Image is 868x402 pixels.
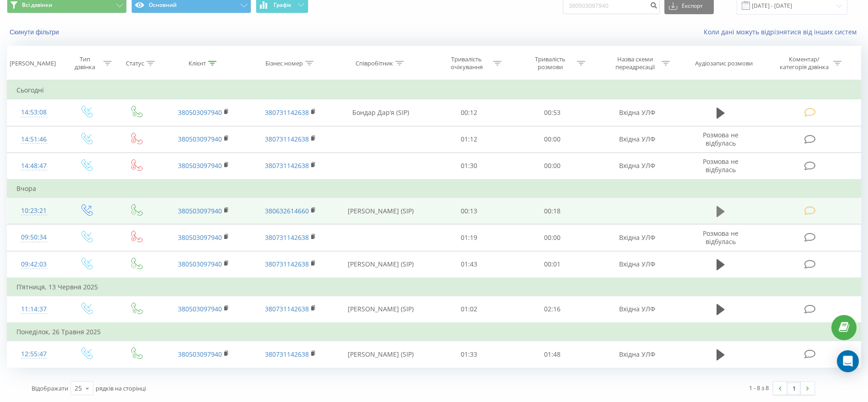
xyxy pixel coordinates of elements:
td: [PERSON_NAME] (SIP) [334,341,427,368]
a: 380503097940 [178,233,222,242]
div: 09:50:34 [16,228,51,246]
td: 00:00 [511,224,594,251]
td: 00:01 [511,251,594,278]
div: 12:55:47 [16,345,51,363]
td: 00:13 [427,198,511,224]
div: Тривалість очікування [442,55,491,71]
a: 380731142638 [265,108,309,117]
a: 380503097940 [178,161,222,170]
td: 00:53 [511,99,594,126]
a: 380503097940 [178,260,222,268]
div: 14:48:47 [16,157,51,175]
a: 380503097940 [178,304,222,313]
div: 1 - 8 з 8 [749,383,769,392]
div: Статус [126,60,144,67]
a: 380731142638 [265,161,309,170]
td: 01:30 [427,152,511,179]
span: Розмова не відбулась [703,157,739,174]
div: 14:53:08 [16,103,51,121]
td: 01:02 [427,296,511,323]
td: Бондар Дарʼя (SIP) [334,99,427,126]
td: [PERSON_NAME] (SIP) [334,198,427,224]
a: 380503097940 [178,108,222,117]
td: 00:12 [427,99,511,126]
td: 00:00 [511,126,594,152]
td: 00:18 [511,198,594,224]
td: Понеділок, 26 Травня 2025 [7,323,861,341]
td: [PERSON_NAME] (SIP) [334,251,427,278]
a: Коли дані можуть відрізнятися вiд інших систем [704,27,861,36]
div: Коментар/категорія дзвінка [777,55,831,71]
div: Співробітник [356,60,393,67]
div: Назва схеми переадресації [610,55,659,71]
a: 380731142638 [265,135,309,143]
td: 01:33 [427,341,511,368]
td: П’ятниця, 13 Червня 2025 [7,278,861,296]
div: Open Intercom Messenger [837,350,859,372]
span: Розмова не відбулась [703,130,739,147]
td: Вхідна УЛФ [594,152,680,179]
a: 380632614660 [265,206,309,215]
a: 380731142638 [265,260,309,268]
div: 14:51:46 [16,130,51,148]
div: Тип дзвінка [69,55,101,71]
td: 01:43 [427,251,511,278]
td: Вхідна УЛФ [594,224,680,251]
td: 00:00 [511,152,594,179]
td: Вхідна УЛФ [594,99,680,126]
td: 01:12 [427,126,511,152]
td: 01:48 [511,341,594,368]
button: Скинути фільтри [7,28,64,36]
div: 11:14:37 [16,300,51,318]
a: 380731142638 [265,233,309,242]
div: 25 [75,384,82,393]
td: 01:19 [427,224,511,251]
a: 380503097940 [178,350,222,359]
td: Вчора [7,179,861,198]
a: 1 [787,382,801,395]
td: Вхідна УЛФ [594,341,680,368]
a: 380503097940 [178,135,222,143]
div: 09:42:03 [16,255,51,273]
td: Вхідна УЛФ [594,126,680,152]
a: 380503097940 [178,206,222,215]
div: 10:23:21 [16,202,51,220]
span: Графік [274,2,291,8]
td: Сьогодні [7,81,861,99]
div: Клієнт [189,60,206,67]
a: 380731142638 [265,304,309,313]
td: 02:16 [511,296,594,323]
span: рядків на сторінці [96,384,146,392]
a: 380731142638 [265,350,309,359]
td: Вхідна УЛФ [594,251,680,278]
td: [PERSON_NAME] (SIP) [334,296,427,323]
td: Вхідна УЛФ [594,296,680,323]
div: Тривалість розмови [526,55,575,71]
span: Розмова не відбулась [703,229,739,246]
div: Бізнес номер [265,60,303,67]
div: [PERSON_NAME] [10,60,56,67]
span: Всі дзвінки [22,1,52,9]
span: Відображати [32,384,68,392]
div: Аудіозапис розмови [695,60,753,67]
